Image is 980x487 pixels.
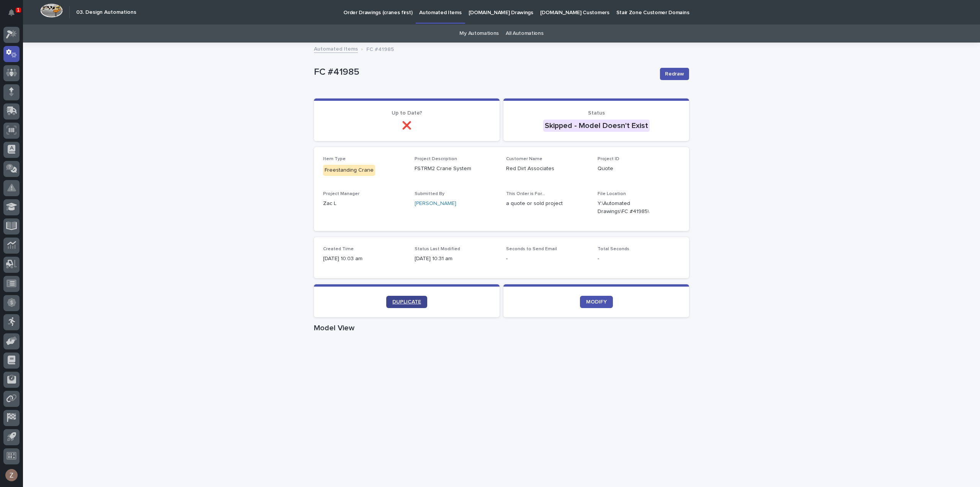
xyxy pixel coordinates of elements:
[459,25,499,43] a: My Automations
[314,67,654,78] p: FC #41985
[323,255,405,263] p: [DATE] 10:03 am
[323,192,359,196] span: Project Manager
[323,121,490,130] p: ❌
[580,296,613,308] a: MODIFY
[588,110,605,116] span: Status
[598,165,680,173] p: Quote
[323,165,375,176] div: Freestanding Crane
[415,165,497,173] p: FSTRM2 Crane System
[506,165,588,173] p: Red Dirt Associates
[415,200,456,208] a: [PERSON_NAME]
[506,255,588,263] p: -
[543,120,650,132] div: Skipped - Model Doesn't Exist
[3,467,20,483] button: users-avatar
[366,44,394,53] p: FC #41985
[415,247,460,251] span: Status Last Modified
[40,3,63,18] img: Workspace Logo
[598,157,619,161] span: Project ID
[660,68,689,80] button: Redraw
[392,299,421,305] span: DUPLICATE
[314,323,689,333] h1: Model View
[386,296,427,308] a: DUPLICATE
[506,25,543,43] a: All Automations
[506,247,557,251] span: Seconds to Send Email
[415,255,497,263] p: [DATE] 10:31 am
[76,9,136,16] h2: 03. Design Automations
[323,247,354,251] span: Created Time
[323,200,405,208] p: Zac L
[506,192,545,196] span: This Order is For...
[506,200,588,208] p: a quote or sold project
[10,9,20,21] div: Notifications1
[314,44,358,53] a: Automated Items
[415,157,457,161] span: Project Description
[323,157,346,161] span: Item Type
[598,247,629,251] span: Total Seconds
[392,110,422,116] span: Up to Date?
[17,7,20,13] p: 1
[598,200,661,216] : Y:\Automated Drawings\FC #41985\
[3,5,20,21] button: Notifications
[598,192,626,196] span: File Location
[665,70,684,78] span: Redraw
[506,157,542,161] span: Customer Name
[586,299,607,305] span: MODIFY
[598,255,680,263] p: -
[415,192,444,196] span: Submitted By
